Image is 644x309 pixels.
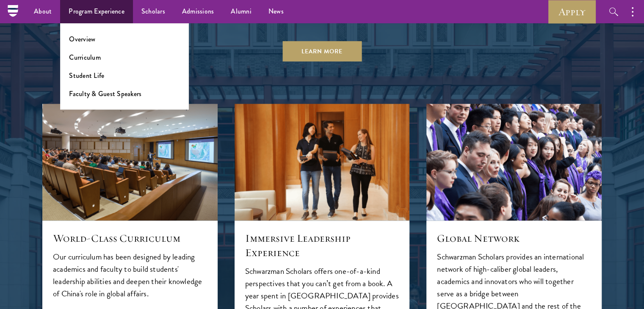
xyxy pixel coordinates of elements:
a: Overview [69,34,95,44]
a: Learn More [282,41,362,61]
h5: Global Network [437,231,591,246]
p: Our curriculum has been designed by leading academics and faculty to build students' leadership a... [53,251,207,300]
h5: World-Class Curriculum [53,231,207,246]
a: Student Life [69,71,104,80]
a: Faculty & Guest Speakers [69,89,141,99]
a: Curriculum [69,52,101,62]
h5: Immersive Leadership Experience [245,231,399,260]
